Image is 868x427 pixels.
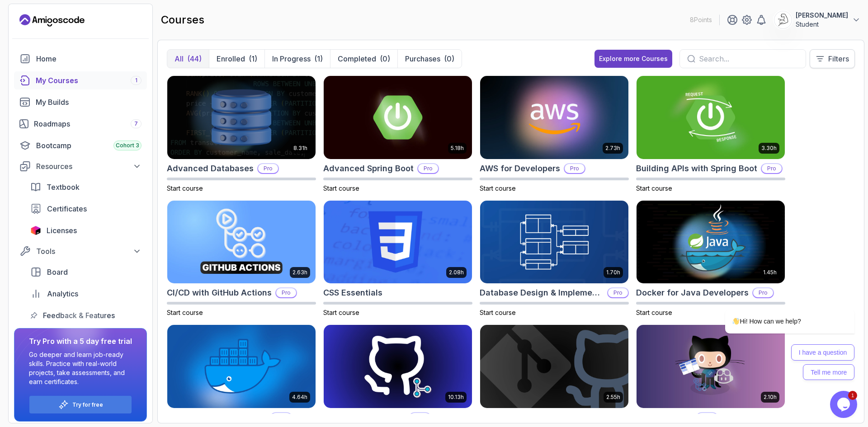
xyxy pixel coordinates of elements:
p: Completed [338,53,376,64]
div: (1) [249,53,257,64]
a: certificates [25,200,147,218]
img: Git for Professionals card [324,325,472,408]
p: 2.10h [764,394,777,401]
button: Filters [810,49,855,68]
p: Pro [418,164,438,173]
p: 4.64h [292,394,307,401]
span: Start course [323,309,359,316]
div: Tools [36,246,142,257]
h2: Docker For Professionals [167,411,267,424]
p: Pro [276,288,296,297]
p: 1.70h [606,269,620,276]
p: Pro [697,413,717,422]
p: Pro [410,413,430,422]
h2: Advanced Databases [167,162,254,175]
a: courses [14,71,147,89]
span: 1 [135,77,137,84]
div: (0) [380,53,390,64]
a: Try for free [72,401,103,408]
img: Database Design & Implementation card [480,201,628,284]
button: user profile image[PERSON_NAME]Student [774,11,861,29]
div: (1) [314,53,323,64]
img: Advanced Spring Boot card [324,76,472,159]
p: 3.30h [761,145,777,152]
a: textbook [25,178,147,196]
div: Home [36,53,142,64]
div: Explore more Courses [599,54,668,63]
p: Pro [762,164,782,173]
img: user profile image [774,11,792,28]
p: Filters [828,53,849,64]
a: licenses [25,221,147,239]
img: CI/CD with GitHub Actions card [167,201,316,284]
div: My Builds [36,97,142,108]
p: 8 Points [690,15,712,24]
img: jetbrains icon [30,226,41,235]
button: In Progress(1) [264,50,330,68]
div: Roadmaps [34,118,142,129]
p: All [175,53,184,64]
p: 2.73h [605,145,620,152]
p: 5.18h [451,145,464,152]
p: Pro [608,288,628,297]
span: Feedback & Features [43,310,115,321]
button: Purchases(0) [397,50,462,68]
img: Advanced Databases card [167,76,316,159]
p: Pro [565,164,585,173]
img: Git & GitHub Fundamentals card [480,325,628,408]
div: (0) [444,53,454,64]
p: In Progress [272,53,311,64]
img: Docker For Professionals card [167,325,316,408]
span: Start course [636,184,672,192]
span: Cohort 3 [116,142,139,149]
span: 7 [134,120,138,127]
span: Analytics [47,288,78,299]
h2: GitHub Toolkit [636,411,693,424]
p: Enrolled [217,53,245,64]
a: analytics [25,285,147,303]
button: Completed(0) [330,50,397,68]
p: Pro [271,413,291,422]
span: Start course [636,309,672,316]
p: Go deeper and learn job-ready skills. Practice with real-world projects, take assessments, and ea... [29,350,132,386]
span: Start course [323,184,359,192]
button: Resources [14,158,147,174]
button: Explore more Courses [594,50,672,68]
h2: Git for Professionals [323,411,406,424]
a: roadmaps [14,115,147,133]
h2: Docker for Java Developers [636,286,749,299]
p: 2.55h [606,394,620,401]
span: Start course [480,184,516,192]
a: home [14,50,147,68]
span: Start course [167,184,203,192]
img: Building APIs with Spring Boot card [637,76,785,159]
a: builds [14,93,147,111]
span: Textbook [47,182,80,192]
h2: Advanced Spring Boot [323,162,414,175]
p: Purchases [405,53,440,64]
p: 10.13h [448,394,464,401]
img: GitHub Toolkit card [637,325,785,408]
h2: Database Design & Implementation [480,286,604,299]
p: Pro [258,164,278,173]
a: feedback [25,306,147,324]
a: bootcamp [14,136,147,155]
span: Start course [167,309,203,316]
button: Enrolled(1) [209,50,264,68]
span: Certificates [47,203,87,214]
img: AWS for Developers card [480,76,628,159]
div: Resources [36,161,142,172]
span: Board [47,267,68,277]
p: 2.08h [449,269,464,276]
button: All(44) [167,50,209,68]
img: CSS Essentials card [324,201,472,284]
button: Try for free [29,395,132,414]
div: Bootcamp [36,140,142,151]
